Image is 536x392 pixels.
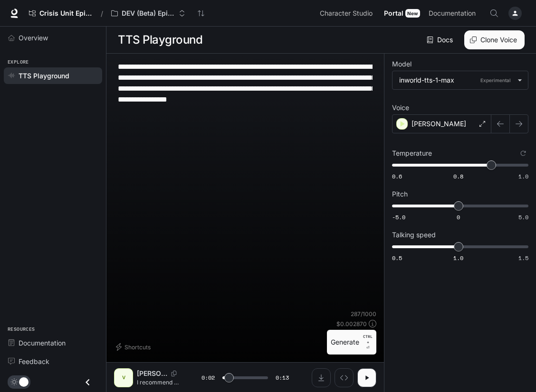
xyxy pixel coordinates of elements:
[25,4,97,23] a: Crisis Unit Episode 1
[19,338,66,348] span: Documentation
[412,119,466,129] p: [PERSON_NAME]
[201,373,215,383] span: 0:02
[97,9,107,19] div: /
[363,334,373,345] p: CTRL +
[485,4,504,23] button: Open Command Menu
[392,71,528,89] div: inworld-tts-1-maxExperimental
[122,9,175,18] p: DEV (Beta) Episode 1 - Crisis Unit
[380,4,424,23] a: PortalNew
[351,310,376,318] p: 287 / 1000
[479,76,513,84] p: Experimental
[39,9,93,18] span: Crisis Unit Episode 1
[312,368,331,387] button: Download audio
[392,61,412,67] p: Model
[4,335,102,351] a: Documentation
[392,191,408,197] p: Pitch
[316,4,379,23] a: Character Studio
[392,104,409,111] p: Voice
[384,8,403,19] span: Portal
[429,8,476,19] span: Documentation
[518,254,528,262] span: 1.5
[114,339,154,355] button: Shortcuts
[167,371,181,376] button: Copy Voice ID
[107,4,190,23] button: Open workspace menu
[392,232,436,238] p: Talking speed
[453,254,463,262] span: 1.0
[518,172,528,180] span: 1.0
[137,378,182,386] p: I recommend we disclose the kidnapping to the hostage taker immediately. His sister represents hi...
[392,150,432,157] p: Temperature
[405,9,420,18] div: New
[276,373,289,383] span: 0:13
[77,373,98,392] button: Close drawer
[118,30,202,49] h1: TTS Playground
[518,213,528,221] span: 5.0
[4,67,102,84] a: TTS Playground
[336,320,367,328] p: $ 0.002870
[425,4,483,23] a: Documentation
[320,8,373,19] span: Character Studio
[191,4,211,23] button: Sync workspaces
[392,213,405,221] span: -5.0
[464,30,525,49] button: Clone Voice
[19,71,69,81] span: TTS Playground
[518,148,528,159] button: Reset to default
[116,370,131,385] div: V
[399,75,513,85] div: inworld-tts-1-max
[392,172,402,180] span: 0.6
[363,334,373,351] p: ⏎
[4,353,102,370] a: Feedback
[392,254,402,262] span: 0.5
[457,213,460,221] span: 0
[4,29,102,46] a: Overview
[19,376,29,387] span: Dark mode toggle
[19,356,49,366] span: Feedback
[335,368,354,387] button: Inspect
[425,30,457,49] a: Docs
[327,330,376,355] button: GenerateCTRL +⏎
[19,33,48,43] span: Overview
[137,369,167,378] p: [PERSON_NAME]
[453,172,463,180] span: 0.8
